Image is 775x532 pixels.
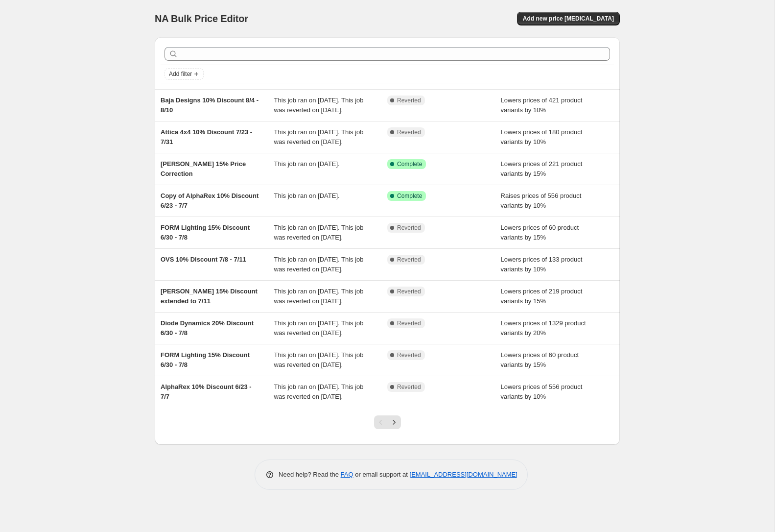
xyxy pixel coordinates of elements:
[501,256,583,273] span: Lowers prices of 133 product variants by 10%
[164,68,204,80] button: Add filter
[155,13,248,24] span: NA Bulk Price Editor
[397,128,421,136] span: Reverted
[161,224,250,241] span: FORM Lighting 15% Discount 6/30 - 7/8
[410,471,517,478] a: [EMAIL_ADDRESS][DOMAIN_NAME]
[161,383,252,400] span: AlphaRex 10% Discount 6/23 - 7/7
[397,319,421,327] span: Reverted
[161,288,258,305] span: [PERSON_NAME] 15% Discount extended to 7/11
[274,288,364,305] span: This job ran on [DATE]. This job was reverted on [DATE].
[501,224,579,241] span: Lowers prices of 60 product variants by 15%
[397,351,421,359] span: Reverted
[161,160,246,177] span: [PERSON_NAME] 15% Price Correction
[397,97,421,104] span: Reverted
[501,383,583,400] span: Lowers prices of 556 product variants by 10%
[274,128,364,145] span: This job ran on [DATE]. This job was reverted on [DATE].
[353,471,410,478] span: or email support at
[274,383,364,400] span: This job ran on [DATE]. This job was reverted on [DATE].
[274,256,364,273] span: This job ran on [DATE]. This job was reverted on [DATE].
[501,351,579,368] span: Lowers prices of 60 product variants by 15%
[161,192,258,209] span: Copy of AlphaRex 10% Discount 6/23 - 7/7
[501,192,582,209] span: Raises prices of 556 product variants by 10%
[161,97,258,114] span: Baja Designs 10% Discount 8/4 - 8/10
[274,224,364,241] span: This job ran on [DATE]. This job was reverted on [DATE].
[341,471,353,478] a: FAQ
[517,12,620,25] button: Add new price [MEDICAL_DATA]
[397,160,422,168] span: Complete
[274,351,364,368] span: This job ran on [DATE]. This job was reverted on [DATE].
[501,128,583,145] span: Lowers prices of 180 product variants by 10%
[279,471,341,478] span: Need help? Read the
[397,383,421,391] span: Reverted
[397,224,421,232] span: Reverted
[501,160,583,177] span: Lowers prices of 221 product variants by 15%
[161,319,254,337] span: Diode Dynamics 20% Discount 6/30 - 7/8
[161,351,250,368] span: FORM Lighting 15% Discount 6/30 - 7/8
[501,288,583,305] span: Lowers prices of 219 product variants by 15%
[161,128,252,145] span: Attica 4x4 10% Discount 7/23 - 7/31
[161,256,246,263] span: OVS 10% Discount 7/8 - 7/11
[169,70,192,78] span: Add filter
[501,319,586,337] span: Lowers prices of 1329 product variants by 20%
[523,15,614,23] span: Add new price [MEDICAL_DATA]
[397,192,422,200] span: Complete
[274,192,340,199] span: This job ran on [DATE].
[387,415,401,429] button: Next
[501,97,583,114] span: Lowers prices of 421 product variants by 10%
[397,256,421,264] span: Reverted
[274,97,364,114] span: This job ran on [DATE]. This job was reverted on [DATE].
[274,160,340,168] span: This job ran on [DATE].
[274,319,364,337] span: This job ran on [DATE]. This job was reverted on [DATE].
[374,415,401,429] nav: Pagination
[397,288,421,295] span: Reverted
